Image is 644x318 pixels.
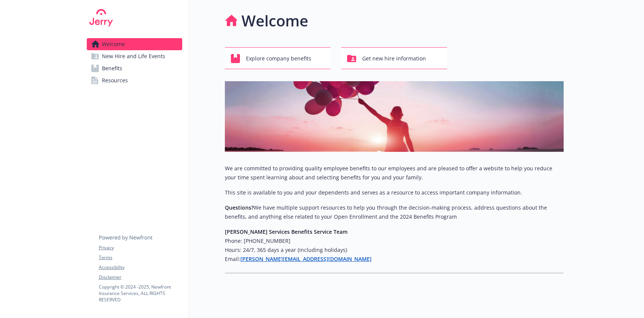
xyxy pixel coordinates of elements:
span: Explore company benefits [246,51,311,66]
a: Accessibility [99,264,182,271]
a: Privacy [99,244,182,251]
button: Get new hire information [341,47,447,69]
img: overview page banner [225,81,564,152]
h1: Welcome [241,9,308,32]
a: Welcome [87,38,182,50]
a: Resources [87,74,182,86]
a: Terms [99,254,182,261]
span: Resources [102,74,128,86]
p: Copyright © 2024 - 2025 , Newfront Insurance Services, ALL RIGHTS RESERVED [99,284,182,303]
button: Explore company benefits [225,47,331,69]
span: Welcome [102,38,125,50]
h6: Hours: 24/7, 365 days a year (including holidays)​ [225,245,564,255]
strong: [PERSON_NAME] Services Benefits Service Team [225,228,347,235]
a: Benefits [87,62,182,74]
p: This site is available to you and your dependents and serves as a resource to access important co... [225,188,564,197]
span: New Hire and Life Events [102,50,165,62]
h6: Email: [225,255,564,264]
span: Get new hire information [362,51,426,66]
a: Disclaimer [99,274,182,281]
span: Benefits [102,62,122,74]
a: New Hire and Life Events [87,50,182,62]
h6: Phone: [PHONE_NUMBER] [225,236,564,245]
strong: Questions? [225,204,254,211]
p: We have multiple support resources to help you through the decision-making process, address quest... [225,203,564,221]
a: [PERSON_NAME][EMAIL_ADDRESS][DOMAIN_NAME] [240,255,372,262]
p: We are committed to providing quality employee benefits to our employees and are pleased to offer... [225,164,564,182]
